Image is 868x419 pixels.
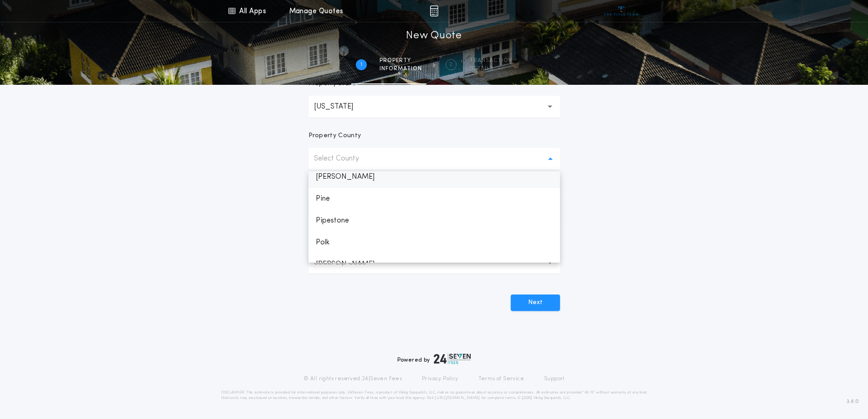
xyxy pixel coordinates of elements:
[469,65,513,72] span: details
[303,375,402,383] p: © All rights reserved. 24|Seven Fees
[434,353,471,364] img: logo
[360,61,362,68] h2: 1
[308,96,560,118] button: [US_STATE]
[380,65,422,72] span: information
[314,257,381,268] p: Select Zip Code
[308,232,560,253] p: Polk
[847,398,859,406] span: 3.8.0
[544,375,565,383] a: Support
[308,210,560,232] p: Pipestone
[406,29,462,43] h1: New Quote
[449,61,452,68] h2: 2
[314,153,374,164] p: Select County
[430,5,438,16] img: img
[308,131,361,140] p: Property County
[308,253,560,275] p: [PERSON_NAME]
[469,57,513,64] span: Transaction
[221,390,647,401] p: DISCLAIMER: This estimate is provided for informational purposes only. 24|Seven Fees, a product o...
[308,188,560,210] p: Pine
[308,252,560,274] button: Select Zip Code
[511,295,560,311] button: Next
[397,353,471,364] div: Powered by
[604,6,638,16] img: vs-icon
[308,166,560,188] p: [PERSON_NAME]
[422,375,458,383] a: Privacy Policy
[308,148,560,170] button: Select County
[478,375,524,383] a: Terms of Service
[435,396,480,400] a: [URL][DOMAIN_NAME]
[314,101,368,112] p: [US_STATE]
[308,171,560,263] ul: Select County
[380,57,422,64] span: Property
